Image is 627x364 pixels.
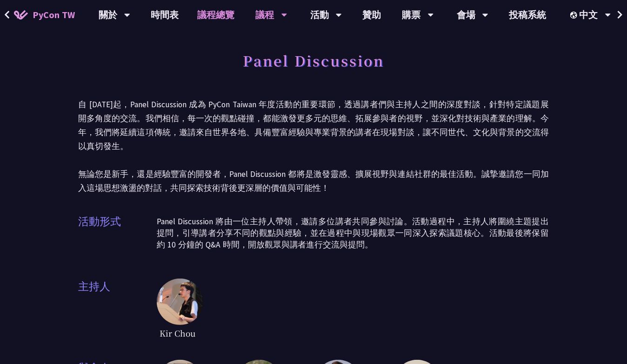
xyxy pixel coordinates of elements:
[157,216,549,251] p: Panel Discussion 將由一位主持人帶領，邀請多位講者共同參與討論。活動過程中，主持人將圍繞主題提出提問，引導講者分享不同的觀點與經驗，並在過程中與現場觀眾一同深入探索議題核心。活動...
[157,325,199,341] span: Kir Chou
[33,8,75,22] span: PyCon TW
[78,279,157,341] span: 主持人
[5,3,84,26] a: PyCon TW
[78,214,157,260] span: 活動形式
[14,10,28,19] img: Home icon of PyCon TW 2025
[157,279,203,325] img: Kir Chou
[78,97,549,195] p: 自 [DATE]起，Panel Discussion 成為 PyCon Taiwan 年度活動的重要環節，透過講者們與主持人之間的深度對談，針對特定議題展開多角度的交流。我們相信，每一次的觀點碰...
[570,12,580,19] img: Locale Icon
[243,46,384,74] h1: Panel Discussion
